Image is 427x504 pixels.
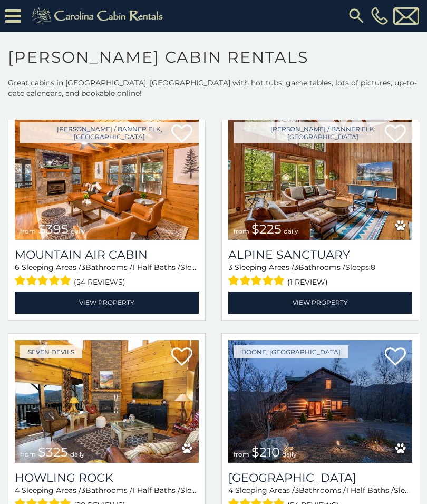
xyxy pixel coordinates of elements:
span: (1 review) [287,275,328,289]
div: Sleeping Areas / Bathrooms / Sleeps: [15,262,199,289]
span: $325 [38,444,68,460]
div: Sleeping Areas / Bathrooms / Sleeps: [228,262,412,289]
a: Mountain Air Cabin from $395 daily [15,117,199,240]
span: 4 [15,486,20,495]
a: Mountain Air Cabin [15,248,199,262]
span: from [234,450,249,458]
a: [PERSON_NAME] / Banner Elk, [GEOGRAPHIC_DATA] [20,122,199,143]
a: Howling Rock [15,471,199,485]
a: Alpine Sanctuary from $225 daily [228,117,412,240]
a: View Property [15,292,199,313]
span: (54 reviews) [74,275,125,289]
span: $395 [38,221,69,237]
span: 3 [228,263,232,272]
span: 4 [228,486,233,495]
img: Alpine Sanctuary [228,117,412,240]
h3: Willow Valley View [228,471,412,485]
span: 3 [81,263,85,272]
a: Add to favorites [385,346,406,369]
span: daily [284,227,298,235]
a: View Property [228,292,412,313]
span: from [20,450,36,458]
span: 1 Half Baths / [132,486,180,495]
a: [PERSON_NAME] / Banner Elk, [GEOGRAPHIC_DATA] [234,122,412,143]
img: Willow Valley View [228,340,412,463]
span: 1 Half Baths / [346,486,394,495]
span: daily [70,450,85,458]
a: Boone, [GEOGRAPHIC_DATA] [234,345,348,358]
span: 1 Half Baths / [132,263,180,272]
a: Willow Valley View from $210 daily [228,340,412,463]
span: from [234,227,249,235]
img: Khaki-logo.png [26,5,172,26]
span: $225 [251,221,282,237]
a: Seven Devils [20,345,82,358]
img: search-regular.svg [347,6,366,25]
img: Mountain Air Cabin [15,117,199,240]
a: Add to favorites [171,346,192,369]
span: 3 [81,486,85,495]
span: 6 [15,263,20,272]
span: daily [282,450,297,458]
span: 3 [294,263,298,272]
a: Howling Rock from $325 daily [15,340,199,463]
span: daily [71,227,85,235]
span: $210 [251,444,280,460]
span: 8 [371,263,375,272]
a: [GEOGRAPHIC_DATA] [228,471,412,485]
img: Howling Rock [15,340,199,463]
a: Alpine Sanctuary [228,248,412,262]
a: [PHONE_NUMBER] [368,7,391,25]
span: from [20,227,36,235]
span: 3 [295,486,299,495]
